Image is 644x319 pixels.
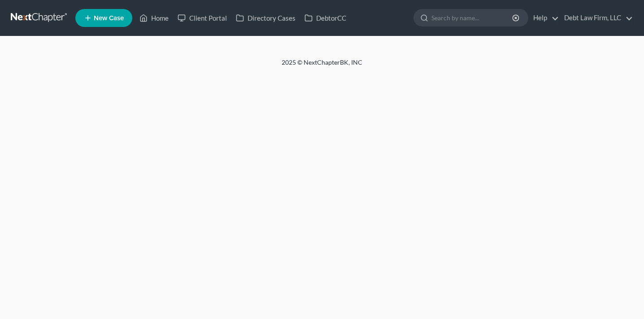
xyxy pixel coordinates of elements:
a: Home [135,10,173,26]
a: DebtorCC [300,10,351,26]
input: Search by name... [431,9,513,26]
a: Help [529,10,559,26]
a: Directory Cases [231,10,300,26]
a: Client Portal [173,10,231,26]
a: Debt Law Firm, LLC [560,10,633,26]
span: New Case [94,15,124,22]
div: 2025 © NextChapterBK, INC [66,58,578,74]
